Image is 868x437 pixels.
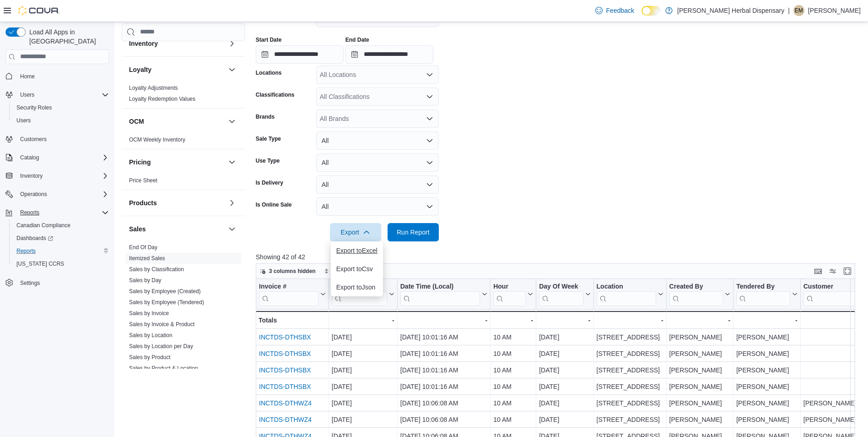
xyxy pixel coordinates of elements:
[129,332,173,339] span: Sales by Location
[20,279,40,287] span: Settings
[226,38,237,49] button: Inventory
[226,64,237,75] button: Loyalty
[493,381,533,392] div: 10 AM
[669,398,730,409] div: [PERSON_NAME]
[129,198,157,208] h3: Products
[16,152,43,163] button: Catalog
[400,282,487,306] button: Date Time (Local)
[16,207,43,218] button: Reports
[226,197,237,208] button: Products
[331,241,383,260] button: Export toExcel
[129,177,157,184] a: Price Sheet
[596,365,663,376] div: [STREET_ADDRESS]
[400,398,487,409] div: [DATE] 10:06:08 AM
[332,398,394,409] div: [DATE]
[332,282,387,291] div: Date (Local)
[592,1,638,20] a: Feedback
[493,398,533,409] div: 10 AM
[129,39,158,48] h3: Inventory
[677,5,784,16] p: [PERSON_NAME] Herbal Dispensary
[256,135,281,142] label: Sale Type
[16,235,53,242] span: Dashboards
[259,399,312,407] a: INCTDS-DTHWZ4
[226,157,237,168] button: Pricing
[400,282,480,306] div: Date Time (Local)
[9,219,113,232] button: Canadian Compliance
[539,282,590,306] button: Day Of Week
[493,414,533,425] div: 10 AM
[129,332,173,339] a: Sales by Location
[129,288,201,295] span: Sales by Employee (Created)
[596,348,663,359] div: [STREET_ADDRESS]
[13,102,55,113] a: Security Roles
[539,332,590,343] div: [DATE]
[400,381,487,392] div: [DATE] 10:01:16 AM
[331,278,383,296] button: Export toJson
[129,244,157,251] span: End Of Day
[539,365,590,376] div: [DATE]
[129,158,225,167] button: Pricing
[129,117,225,126] button: OCM
[16,247,36,255] span: Reports
[539,282,583,291] div: Day Of Week
[793,5,804,16] div: Erica MacQuarrie
[426,115,433,122] button: Open list of options
[539,348,590,359] div: [DATE]
[129,65,151,74] h3: Loyalty
[400,414,487,425] div: [DATE] 10:06:08 AM
[13,115,109,126] span: Users
[13,233,57,244] a: Dashboards
[316,131,439,150] button: All
[129,310,169,317] a: Sales by Invoice
[332,381,394,392] div: [DATE]
[596,398,663,409] div: [STREET_ADDRESS]
[332,414,394,425] div: [DATE]
[129,343,193,350] a: Sales by Location per Day
[493,282,526,291] div: Hour
[16,278,43,289] a: Settings
[332,348,394,359] div: [DATE]
[13,220,74,231] a: Canadian Compliance
[669,282,723,291] div: Created By
[316,197,439,216] button: All
[16,71,38,82] a: Home
[642,6,661,16] input: Dark Mode
[129,299,204,306] a: Sales by Employee (Tendered)
[669,332,730,343] div: [PERSON_NAME]
[256,45,344,64] input: Press the down key to open a popover containing a calendar.
[129,310,169,317] span: Sales by Invoice
[16,152,109,163] span: Catalog
[256,252,862,262] p: Showing 42 of 42
[808,5,861,16] p: [PERSON_NAME]
[316,175,439,194] button: All
[129,277,162,284] span: Sales by Day
[400,348,487,359] div: [DATE] 10:01:16 AM
[13,233,109,244] span: Dashboards
[320,266,361,277] button: Sort fields
[259,282,326,306] button: Invoice #
[788,5,790,16] p: |
[13,246,109,257] span: Reports
[13,102,109,113] span: Security Roles
[736,414,798,425] div: [PERSON_NAME]
[9,232,113,245] a: Dashboards
[345,45,433,64] input: Press the down key to open a popover containing a calendar.
[16,104,52,111] span: Security Roles
[331,260,383,278] button: Export toCsv
[426,93,433,100] button: Open list of options
[129,354,171,361] span: Sales by Product
[336,265,377,273] span: Export to Csv
[129,266,184,273] span: Sales by Classification
[129,299,204,306] span: Sales by Employee (Tendered)
[813,266,824,277] button: Keyboard shortcuts
[122,82,245,108] div: Loyalty
[129,365,198,372] span: Sales by Product & Location
[332,282,387,306] div: Date (Local)
[16,89,38,100] button: Users
[16,207,109,218] span: Reports
[129,255,165,262] span: Itemized Sales
[20,209,39,216] span: Reports
[539,414,590,425] div: [DATE]
[20,91,34,98] span: Users
[16,89,109,100] span: Users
